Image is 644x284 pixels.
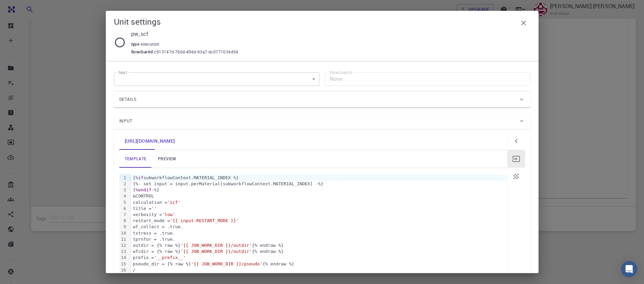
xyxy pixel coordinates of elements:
div: prefix = [131,255,507,261]
div: 12 [119,242,127,249]
div: 5 [119,199,127,206]
div: tprnfor = .true. [131,236,507,242]
div: restart_mode = [131,218,507,224]
div: calculation = [131,199,507,206]
div: Input [114,113,530,129]
div: Open Intercom Messenger [621,261,637,277]
div: 2 [119,181,127,187]
span: c913147d-760d-496d-93a7-dc0771034d54 [154,49,238,55]
label: Next [119,70,127,75]
div: wfcdir = {% raw %} {% endraw %} [131,249,507,255]
div: wf_collect = .true. [131,224,507,230]
span: '' [151,206,157,211]
div: Details [114,91,530,108]
span: '{{ JOB_WORK_DIR }}/outdir' [181,249,252,254]
div: 15 [119,261,127,267]
span: '{{ input.RESTART_MODE }}' [170,218,239,223]
span: endif [138,187,151,192]
h5: Unit settings [114,16,161,27]
span: if [138,175,144,180]
span: type [131,41,141,47]
div: tstress = .true. [131,230,507,236]
a: preview [152,150,182,168]
div: / [131,267,507,273]
span: '{{ JOB_WORK_DIR }}/pseudo' [191,261,262,266]
div: 16 [119,267,127,273]
div: 8 [119,218,127,224]
span: 'scf' [167,200,181,205]
div: title = [131,206,507,212]
div: {% subworkflowContext.MATERIAL_INDEX %} [131,175,507,181]
span: 'low' [162,212,175,217]
div: 6 [119,206,127,212]
span: '{{ JOB_WORK_DIR }}/outdir' [181,243,252,248]
span: Input [119,116,133,126]
div: 14 [119,255,127,261]
div: verbosity = [131,212,507,218]
div: 13 [119,249,127,255]
span: flowchartId : [131,49,154,55]
div: 3 [119,187,127,193]
div: 9 [119,224,127,230]
div: 4 [119,193,127,199]
div: {% -%} [131,187,507,193]
span: '__prefix__' [154,255,186,260]
label: FlowchartId [330,70,352,75]
div: &CONTROL [131,193,507,199]
span: Support [14,5,38,11]
span: Details [119,94,137,105]
div: 7 [119,212,127,218]
div: 1 [119,175,127,181]
div: 10 [119,230,127,236]
a: Double-click to edit [119,132,181,150]
div: 11 [119,236,127,242]
div: pseudo_dir = {% raw %} {% endraw %} [131,261,507,267]
div: {%- set input = input.perMaterial[subworkflowContext.MATERIAL_INDEX] -%} [131,181,507,187]
span: execution [141,41,162,47]
p: pw_scf [131,30,525,38]
div: outdir = {% raw %} {% endraw %} [131,242,507,249]
a: template [119,150,152,168]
